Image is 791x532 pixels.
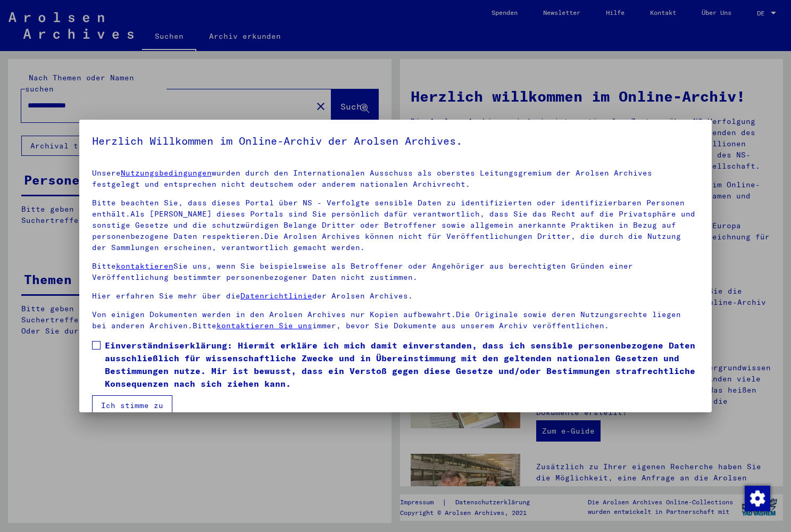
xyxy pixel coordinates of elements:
p: Bitte Sie uns, wenn Sie beispielsweise als Betroffener oder Angehöriger aus berechtigten Gründen ... [92,261,700,283]
span: Einverständniserklärung: Hiermit erkläre ich mich damit einverstanden, dass ich sensible personen... [105,339,700,390]
p: Hier erfahren Sie mehr über die der Arolsen Archives. [92,290,700,302]
a: kontaktieren [116,261,173,271]
p: Von einigen Dokumenten werden in den Arolsen Archives nur Kopien aufbewahrt.Die Originale sowie d... [92,309,700,331]
p: Bitte beachten Sie, dass dieses Portal über NS - Verfolgte sensible Daten zu identifizierten oder... [92,197,700,253]
a: Datenrichtlinie [240,291,312,301]
a: Nutzungsbedingungen [121,168,212,178]
a: kontaktieren Sie uns [217,321,312,330]
img: Zustimmung ändern [745,486,770,511]
button: Ich stimme zu [92,395,172,415]
h5: Herzlich Willkommen im Online-Archiv der Arolsen Archives. [92,132,700,149]
p: Unsere wurden durch den Internationalen Ausschuss als oberstes Leitungsgremium der Arolsen Archiv... [92,168,700,190]
div: Zustimmung ändern [744,485,770,511]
